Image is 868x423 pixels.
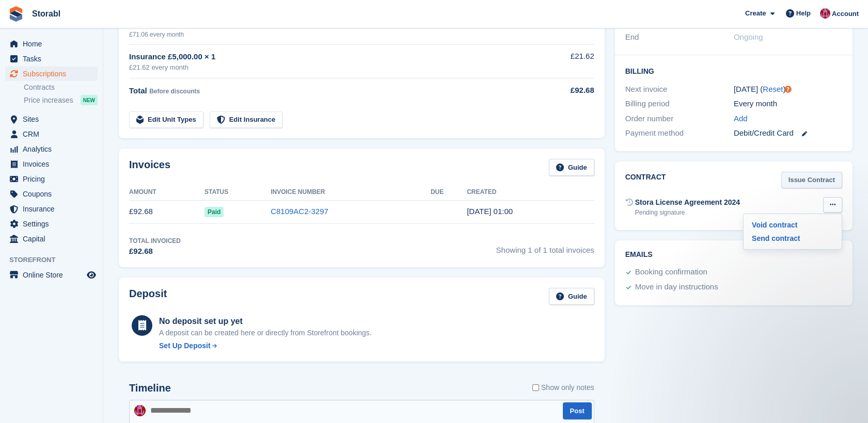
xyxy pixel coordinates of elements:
span: Coupons [23,187,85,201]
div: Pending signature [635,208,740,217]
td: £71.06 [532,12,594,44]
a: Guide [549,159,594,176]
th: Created [467,184,594,201]
span: Account [832,9,859,19]
th: Status [204,184,271,201]
a: Contracts [24,83,98,92]
div: Debit/Credit Card [734,127,842,139]
div: Total Invoiced [129,236,181,246]
div: £92.68 [532,85,594,96]
span: Invoices [23,157,85,171]
span: Price increases [24,95,73,105]
a: Set Up Deposit [159,340,372,351]
span: Settings [23,217,85,231]
div: [DATE] ( ) [734,84,842,95]
div: £21.62 every month [129,62,532,73]
div: Move in day instructions [635,281,718,294]
div: Set Up Deposit [159,340,211,351]
a: menu [5,232,98,246]
div: Booking confirmation [635,266,707,279]
td: £21.62 [532,45,594,78]
span: Paid [204,207,224,217]
a: Price increases NEW [24,94,98,106]
a: menu [5,67,98,81]
span: Capital [23,232,85,246]
span: Ongoing [734,32,763,41]
div: NEW [81,95,98,105]
span: Online Store [23,268,85,282]
div: Stora License Agreement 2024 [635,197,740,208]
span: Sites [23,112,85,126]
div: End [625,31,734,43]
a: Edit Insurance [210,111,283,128]
p: A deposit can be created here or directly from Storefront bookings. [159,328,372,338]
th: Amount [129,184,204,201]
h2: Contract [625,172,666,189]
a: Preview store [85,269,98,281]
th: Invoice Number [271,184,431,201]
h2: Emails [625,251,842,259]
a: menu [5,127,98,141]
span: Analytics [23,142,85,156]
div: Payment method [625,127,734,139]
label: Show only notes [532,382,594,393]
span: Tasks [23,52,85,66]
a: menu [5,142,98,156]
span: Showing 1 of 1 total invoices [496,236,594,257]
div: Next invoice [625,84,734,95]
input: Show only notes [532,382,539,393]
h2: Deposit [129,288,167,305]
a: Guide [549,288,594,305]
a: Void contract [748,218,838,232]
a: Reset [763,85,783,93]
a: menu [5,217,98,231]
a: Storabl [28,5,65,22]
div: Order number [625,113,734,125]
h2: Invoices [129,159,170,176]
a: Issue Contract [781,172,842,189]
div: Tooltip anchor [783,85,793,94]
img: Eve Williams [820,8,830,19]
a: Edit Unit Types [129,111,203,128]
div: No deposit set up yet [159,315,372,328]
th: Due [431,184,467,201]
div: £92.68 [129,246,181,257]
span: Before discounts [149,88,200,95]
span: Storefront [9,255,103,265]
div: Billing period [625,98,734,110]
span: Create [745,8,766,19]
span: Total [129,86,147,95]
div: Every month [734,98,842,110]
a: menu [5,52,98,66]
a: menu [5,157,98,171]
img: Eve Williams [134,405,146,416]
span: Subscriptions [23,67,85,81]
h2: Billing [625,66,842,76]
a: menu [5,202,98,216]
a: C8109AC2-3297 [271,207,328,216]
a: menu [5,112,98,126]
span: Pricing [23,172,85,186]
a: menu [5,268,98,282]
div: £71.06 every month [129,30,532,39]
div: Insurance £5,000.00 × 1 [129,51,532,63]
span: Home [23,37,85,51]
time: 2025-09-28 00:00:18 UTC [467,207,513,216]
a: Add [734,113,748,125]
a: menu [5,172,98,186]
span: CRM [23,127,85,141]
td: £92.68 [129,200,204,223]
span: Help [796,8,811,19]
span: Insurance [23,202,85,216]
a: Send contract [748,232,838,245]
h2: Timeline [129,382,171,394]
button: Post [563,402,592,419]
a: menu [5,187,98,201]
img: stora-icon-8386f47178a22dfd0bd8f6a31ec36ba5ce8667c1dd55bd0f319d3a0aa187defe.svg [8,6,24,22]
a: menu [5,37,98,51]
